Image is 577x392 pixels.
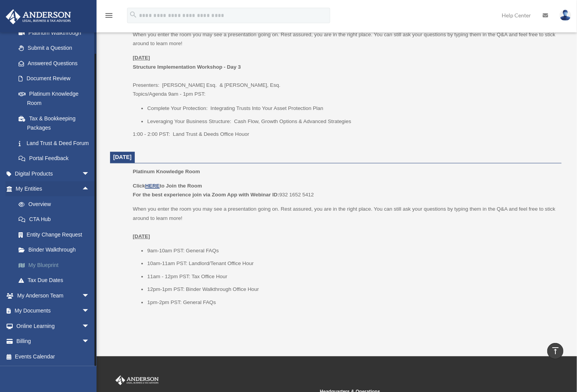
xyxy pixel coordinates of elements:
li: 10am-11am PST: Landlord/Tenant Office Hour [147,259,556,268]
li: 12pm-1pm PST: Binder Walkthrough Office Hour [147,285,556,294]
b: For the best experience join via Zoom App with Webinar ID: [133,192,279,198]
b: Click to Join the Room [133,183,202,189]
a: Billingarrow_drop_down [5,334,101,349]
p: Presenters: [PERSON_NAME] Esq. & [PERSON_NAME], Esq. Topics/Agenda 9am - 1pm PST: [133,53,556,99]
span: arrow_drop_down [82,303,97,319]
span: Platinum Knowledge Room [133,169,200,174]
i: vertical_align_top [551,346,560,355]
span: arrow_drop_down [82,288,97,304]
a: Document Review [11,71,101,86]
span: arrow_drop_up [82,181,97,197]
img: Anderson Advisors Platinum Portal [114,375,160,385]
i: search [129,10,137,19]
span: arrow_drop_down [82,334,97,350]
span: arrow_drop_down [82,166,97,182]
a: Answered Questions [11,56,101,71]
a: Tax & Bookkeeping Packages [11,111,101,135]
u: [DATE] [133,55,150,61]
p: When you enter the room you may see a presentation going on. Rest assured, you are in the right p... [133,204,556,241]
a: Online Learningarrow_drop_down [5,318,101,334]
li: 9am-10am PST: General FAQs [147,246,556,255]
span: arrow_drop_down [82,318,97,334]
u: [DATE] [133,233,150,239]
a: My Anderson Teamarrow_drop_down [5,288,101,303]
a: My Documentsarrow_drop_down [5,303,101,319]
li: Leveraging Your Business Structure: Cash Flow, Growth Options & Advanced Strategies [147,117,556,126]
a: Submit a Question [11,41,101,56]
a: CTA Hub [11,212,101,227]
b: Structure Implementation Workshop - Day 3 [133,64,241,70]
li: 1pm-2pm PST: General FAQs [147,298,556,307]
a: menu [104,14,114,20]
a: Digital Productsarrow_drop_down [5,166,101,181]
p: When you enter the room you may see a presentation going on. Rest assured, you are in the right p... [133,30,556,48]
span: [DATE] [113,154,132,160]
a: Events Calendar [5,349,101,364]
a: Entity Change Request [11,227,101,242]
a: vertical_align_top [547,343,563,359]
p: 932 1652 5412 [133,181,556,199]
i: menu [104,11,114,20]
img: User Pic [560,10,571,21]
li: 11am - 12pm PST: Tax Office Hour [147,272,556,281]
a: Tax Due Dates [11,273,101,288]
a: HERE [145,183,160,189]
a: Portal Feedback [11,151,101,166]
a: Overview [11,196,101,212]
a: Platinum Walkthrough [11,25,101,41]
a: Platinum Knowledge Room [11,86,97,111]
a: Binder Walkthrough [11,242,101,258]
a: My Entitiesarrow_drop_up [5,181,101,197]
img: Anderson Advisors Platinum Portal [3,9,73,24]
a: My Blueprint [11,257,101,273]
li: Complete Your Protection: Integrating Trusts Into Your Asset Protection Plan [147,104,556,113]
p: 1:00 - 2:00 PST: Land Trust & Deeds Office Houor [133,130,556,139]
a: Land Trust & Deed Forum [11,135,101,151]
